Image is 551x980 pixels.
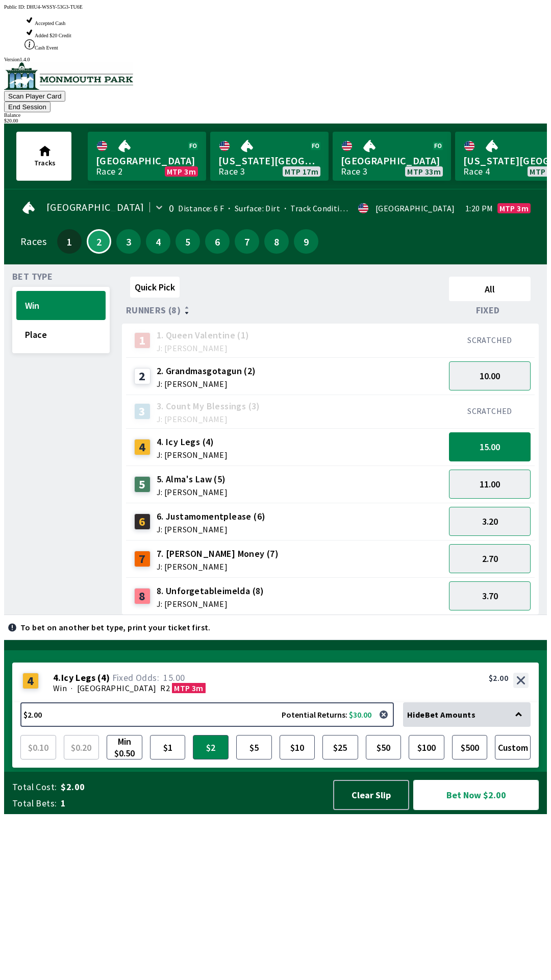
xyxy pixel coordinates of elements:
span: 2. Grandmasgotagun (2) [157,364,256,378]
span: MTP 17m [285,167,318,176]
p: To bet on another bet type, print your ticket first. [20,623,211,631]
span: Track Condition: Firm [280,203,370,213]
span: 1:20 PM [465,204,493,212]
button: 9 [294,229,318,254]
span: Hide Bet Amounts [407,709,475,720]
button: 11.00 [449,470,531,499]
button: 2 [87,229,111,254]
a: [US_STATE][GEOGRAPHIC_DATA]Race 3MTP 17m [210,132,329,181]
button: End Session [4,102,51,112]
div: 3 [134,403,151,420]
button: 2.70 [449,544,531,573]
span: Added $20 Credit [35,33,71,38]
span: 1 [61,797,323,810]
button: Min $0.50 [107,735,142,759]
span: Surface: Dirt [224,203,280,213]
span: 3 [119,238,138,245]
span: J: [PERSON_NAME] [157,525,266,533]
button: $50 [366,735,402,759]
span: J: [PERSON_NAME] [157,415,260,423]
button: Place [16,320,106,349]
span: 11.00 [480,478,500,490]
span: $2.00 [61,781,323,793]
div: $2.00 [489,673,508,683]
button: 8 [264,229,289,254]
button: $2.00Potential Returns: $30.00 [20,702,394,727]
button: Scan Player Card [4,91,65,102]
button: 10.00 [449,361,531,390]
span: MTP 3m [167,167,196,176]
span: DHU4-WSSY-53G3-TU6E [27,4,83,10]
button: Quick Pick [130,277,180,298]
span: Distance: 6 F [178,203,224,213]
span: Accepted Cash [35,20,65,26]
div: $ 20.00 [4,118,547,124]
span: Bet Type [12,273,53,281]
button: Clear Slip [333,780,409,810]
span: 2.70 [482,553,498,565]
span: Icy Legs [61,673,95,683]
button: 3.20 [449,507,531,536]
span: MTP 33m [407,167,441,176]
span: 15.00 [480,441,500,453]
span: 3.70 [482,590,498,602]
button: 3.70 [449,581,531,610]
span: $50 [368,738,399,757]
div: 7 [134,551,151,567]
div: 1 [134,332,151,349]
span: Custom [497,738,528,757]
span: [GEOGRAPHIC_DATA] [46,203,144,211]
span: ( 4 ) [97,673,110,683]
span: 3. Count My Blessings (3) [157,400,260,413]
span: 9 [296,238,316,245]
button: 6 [205,229,230,254]
span: [GEOGRAPHIC_DATA] [77,683,157,693]
span: All [454,283,526,295]
button: 4 [146,229,170,254]
span: J: [PERSON_NAME] [157,380,256,388]
span: MTP 3m [499,204,529,212]
span: $5 [239,738,269,757]
img: venue logo [4,62,133,90]
span: R2 [160,683,170,693]
div: 4 [134,439,151,455]
span: 10.00 [480,370,500,382]
span: 3.20 [482,516,498,527]
span: Total Bets: [12,797,57,810]
div: Race 4 [463,167,490,176]
span: $10 [282,738,313,757]
div: Public ID: [4,4,547,10]
span: Win [25,300,97,311]
span: 1. Queen Valentine (1) [157,329,249,342]
span: 2 [90,239,108,244]
button: 7 [235,229,259,254]
button: $500 [452,735,488,759]
div: 4 [22,673,39,689]
button: $10 [280,735,315,759]
span: J: [PERSON_NAME] [157,344,249,352]
button: 1 [57,229,82,254]
div: 5 [134,476,151,493]
span: 5 [178,238,197,245]
button: $2 [193,735,229,759]
span: 1 [60,238,79,245]
div: [GEOGRAPHIC_DATA] [375,204,455,212]
div: Balance [4,112,547,118]
span: 4. Icy Legs (4) [157,435,228,449]
div: Race 3 [218,167,245,176]
span: Tracks [34,158,56,167]
span: Win [53,683,67,693]
span: 4 [148,238,168,245]
span: 7 [237,238,257,245]
span: J: [PERSON_NAME] [157,488,228,496]
button: $100 [409,735,444,759]
button: All [449,277,531,301]
span: [GEOGRAPHIC_DATA] [96,154,198,167]
span: Cash Event [35,45,58,51]
div: SCRATCHED [449,406,531,416]
div: 6 [134,513,151,530]
span: J: [PERSON_NAME] [157,451,228,459]
button: $1 [150,735,186,759]
div: 2 [134,368,151,384]
button: Bet Now $2.00 [413,780,539,810]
